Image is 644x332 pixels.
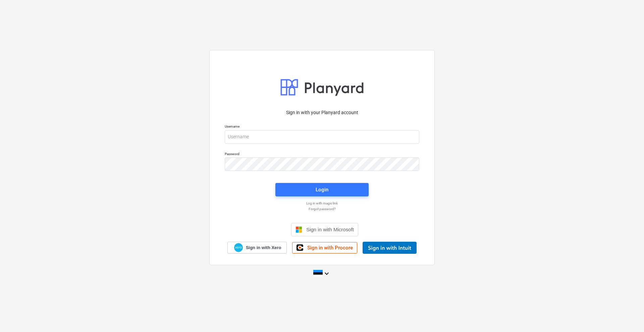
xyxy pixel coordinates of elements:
p: Password [225,152,419,157]
a: Log in with magic link [221,201,423,205]
p: Username [225,124,419,130]
span: Sign in with Microsoft [306,227,354,232]
div: Login [316,185,328,194]
span: Sign in with Xero [246,245,281,251]
a: Sign in with Xero [227,242,287,253]
img: Microsoft logo [296,226,302,233]
p: Sign in with your Planyard account [225,109,419,116]
i: keyboard_arrow_down [323,270,331,278]
a: Sign in with Procore [292,242,357,253]
img: Xero logo [234,243,243,252]
button: Login [275,183,369,196]
span: Sign in with Procore [307,245,353,251]
a: Forgot password? [221,207,423,211]
input: Username [225,130,419,144]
